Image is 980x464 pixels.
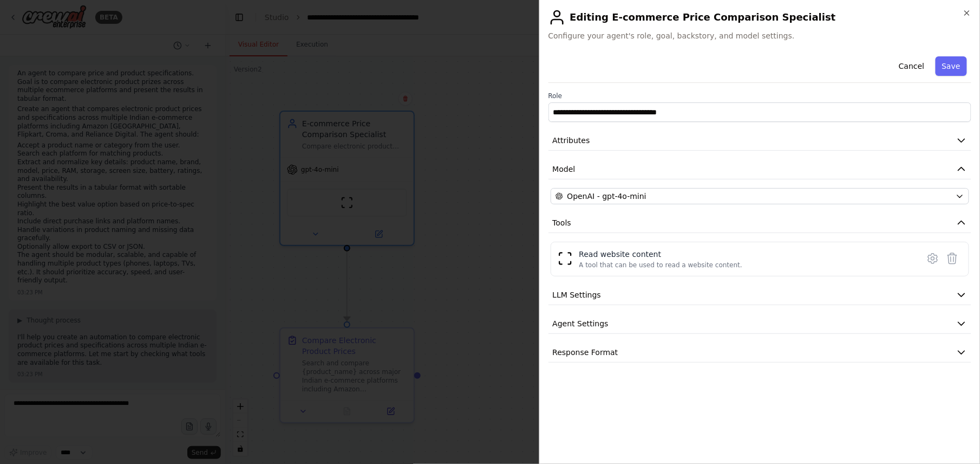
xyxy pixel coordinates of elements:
[553,135,590,146] span: Attributes
[553,217,572,228] span: Tools
[936,56,967,76] button: Save
[579,249,743,260] div: Read website content
[553,164,576,175] span: Model
[548,92,972,100] label: Role
[548,159,972,179] button: Model
[553,318,609,329] span: Agent Settings
[548,285,972,305] button: LLM Settings
[567,191,646,202] span: OpenAI - gpt-4o-mini
[548,131,972,151] button: Attributes
[553,289,602,300] span: LLM Settings
[558,251,573,266] img: ScrapeWebsiteTool
[923,249,943,268] button: Configure tool
[553,347,618,358] span: Response Format
[548,343,972,363] button: Response Format
[892,56,931,76] button: Cancel
[548,30,972,41] span: Configure your agent's role, goal, backstory, and model settings.
[548,314,972,334] button: Agent Settings
[579,261,743,269] div: A tool that can be used to read a website content.
[551,188,970,204] button: OpenAI - gpt-4o-mini
[943,249,962,268] button: Delete tool
[548,9,972,26] h2: Editing E-commerce Price Comparison Specialist
[548,213,972,233] button: Tools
